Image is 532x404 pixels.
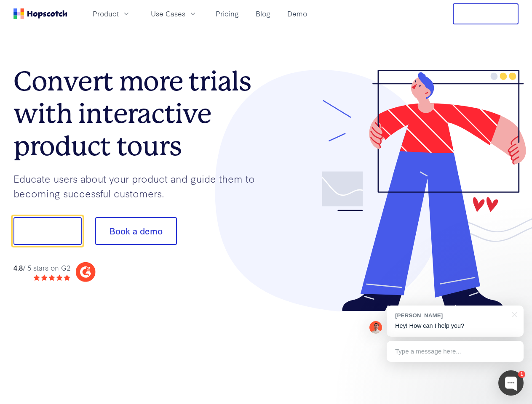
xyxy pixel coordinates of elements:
div: [PERSON_NAME] [395,311,507,319]
div: / 5 stars on G2 [13,263,70,273]
button: Free Trial [453,3,519,24]
a: Home [13,8,67,19]
span: Use Cases [151,8,185,19]
a: Pricing [212,7,242,21]
p: Hey! How can I help you? [395,322,515,330]
a: Demo [284,7,310,21]
button: Book a demo [95,217,177,245]
a: Blog [252,7,274,21]
div: Type a message here... [387,341,524,362]
button: Product [88,7,136,21]
div: 1 [518,371,525,378]
button: Show me! [13,217,82,245]
h1: Convert more trials with interactive product tours [13,65,266,162]
img: Mark Spera [369,321,382,334]
button: Use Cases [146,7,202,21]
strong: 4.8 [13,263,23,272]
span: Product [93,8,119,19]
p: Educate users about your product and guide them to becoming successful customers. [13,171,266,200]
